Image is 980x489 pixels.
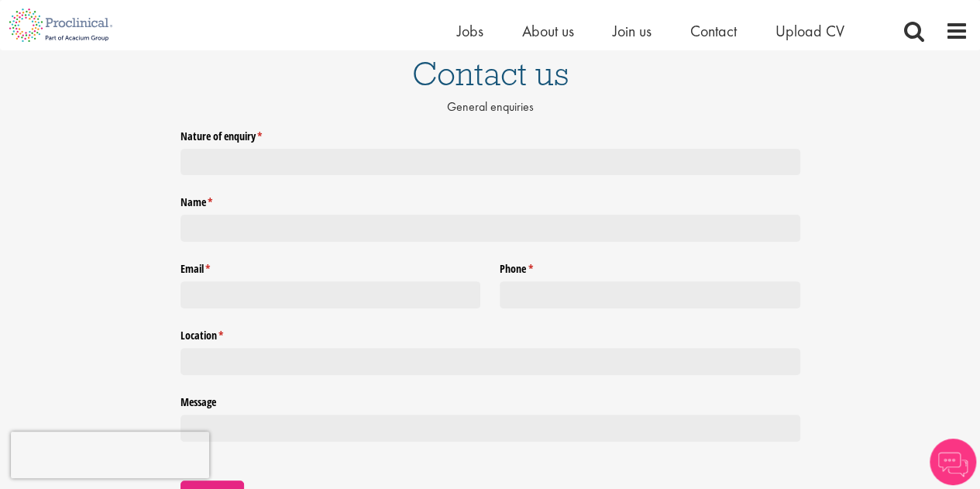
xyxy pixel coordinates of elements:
[181,257,481,277] label: Email
[775,21,844,41] a: Upload CV
[500,257,800,277] label: Phone
[613,21,652,41] a: Join us
[181,390,800,410] label: Message
[181,190,800,210] legend: Name
[457,21,483,41] a: Jobs
[181,123,800,143] label: Nature of enquiry
[690,21,737,41] a: Contact
[11,432,209,478] iframe: reCAPTCHA
[181,323,800,343] legend: Location
[522,21,574,41] a: About us
[930,439,976,485] img: Chatbot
